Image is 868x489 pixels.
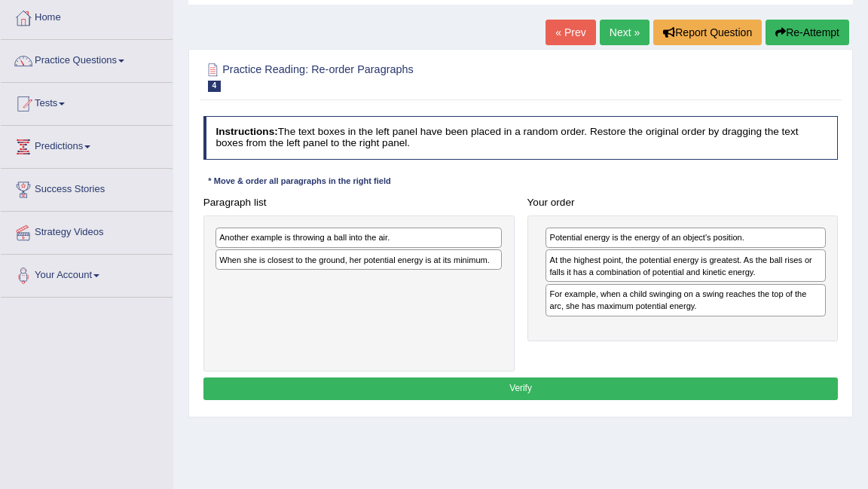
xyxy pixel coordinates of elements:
[546,228,826,248] div: Potential energy is the energy of an object's position.
[1,255,173,292] a: Your Account
[546,284,826,316] div: For example, when a child swinging on a swing reaches the top of the arc, she has maximum potenti...
[203,60,597,92] h2: Practice Reading: Re-order Paragraphs
[546,20,595,45] a: « Prev
[203,176,396,188] div: * Move & order all paragraphs in the right field
[546,249,826,282] div: At the highest point, the potential energy is greatest. As the ball rises or falls it has a combi...
[1,126,173,164] a: Predictions
[215,228,502,248] div: Another example is throwing a ball into the air.
[215,249,502,270] div: When she is closest to the ground, her potential energy is at its minimum.
[766,20,849,45] button: Re-Attempt
[203,116,839,159] h4: The text boxes in the left panel have been placed in a random order. Restore the original order b...
[1,83,173,121] a: Tests
[215,126,277,137] b: Instructions:
[527,197,839,209] h4: Your order
[203,197,515,209] h4: Paragraph list
[1,212,173,249] a: Strategy Videos
[208,81,222,92] span: 4
[1,169,173,206] a: Success Stories
[1,40,173,78] a: Practice Questions
[203,377,839,399] button: Verify
[653,20,762,45] button: Report Question
[600,20,649,45] a: Next »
